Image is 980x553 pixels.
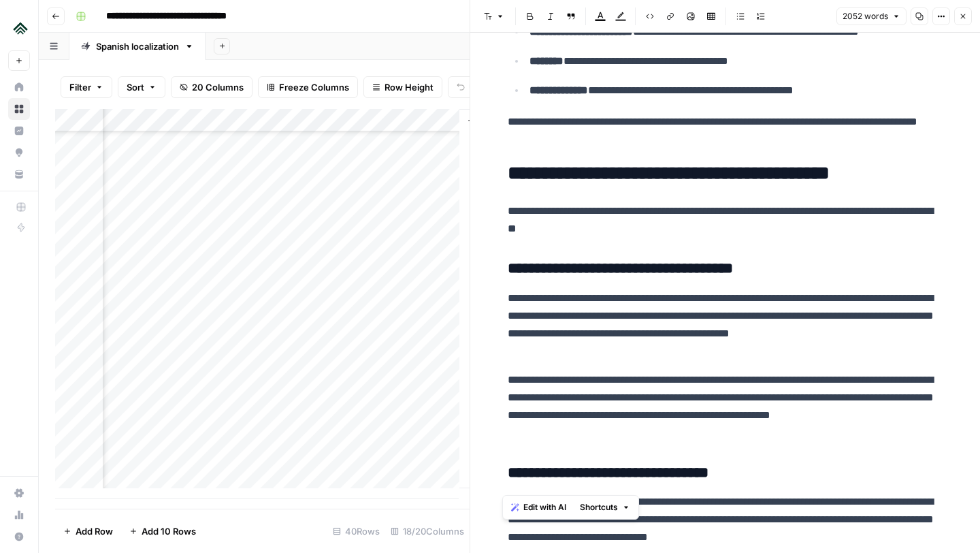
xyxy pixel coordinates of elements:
[448,76,501,98] button: Undo
[385,80,434,94] span: Row Height
[279,80,349,94] span: Freeze Columns
[506,499,572,516] button: Edit with AI
[8,163,30,185] a: Your Data
[145,79,156,90] img: tab_keywords_by_traffic_grey.svg
[56,79,67,90] img: tab_domain_overview_orange.svg
[35,35,152,46] div: Dominio: [DOMAIN_NAME]
[71,80,104,89] div: Dominio
[8,142,30,163] a: Opportunities
[523,501,566,513] span: Edit with AI
[8,16,33,40] img: Uplisting Logo
[127,80,144,94] span: Sort
[8,76,30,98] a: Home
[8,482,30,504] a: Settings
[69,33,206,60] a: Spanish localization
[385,520,470,542] div: 18/20 Columns
[160,80,216,89] div: Palabras clave
[580,501,618,513] span: Shortcuts
[22,22,33,33] img: logo_orange.svg
[22,35,33,46] img: website_grey.svg
[61,76,112,98] button: Filter
[55,520,121,542] button: Add Row
[118,76,165,98] button: Sort
[327,520,385,542] div: 40 Rows
[192,80,244,94] span: 20 Columns
[843,10,888,22] span: 2052 words
[836,7,906,25] button: 2052 words
[96,39,179,53] div: Spanish localization
[574,499,636,516] button: Shortcuts
[8,11,30,45] button: Workspace: Uplisting
[38,22,67,33] div: v 4.0.25
[76,524,113,538] span: Add Row
[8,526,30,548] button: Help + Support
[363,76,442,98] button: Row Height
[8,120,30,142] a: Insights
[171,76,252,98] button: 20 Columns
[8,504,30,526] a: Usage
[121,520,204,542] button: Add 10 Rows
[8,98,30,120] a: Browse
[142,524,196,538] span: Add 10 Rows
[69,80,91,94] span: Filter
[258,76,358,98] button: Freeze Columns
